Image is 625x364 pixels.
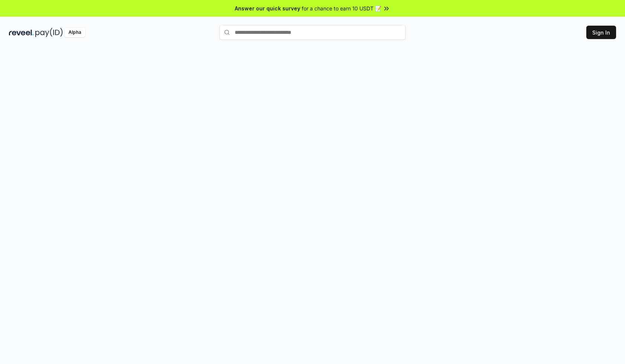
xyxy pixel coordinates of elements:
[235,4,300,12] span: Answer our quick survey
[302,4,381,12] span: for a chance to earn 10 USDT 📝
[64,28,85,37] div: Alpha
[35,28,63,37] img: pay_id
[586,26,616,39] button: Sign In
[9,28,34,37] img: reveel_dark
